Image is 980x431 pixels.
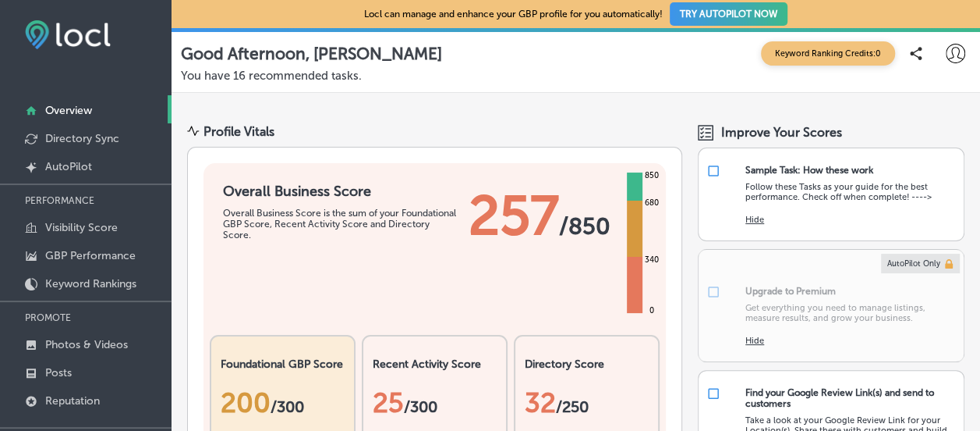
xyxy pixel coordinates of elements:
[745,182,956,202] p: Follow these Tasks as your guide for the best performance. Check off when complete! ---->
[642,169,662,182] div: 850
[271,397,304,416] span: / 300
[221,386,345,419] div: 200
[642,197,662,209] div: 680
[525,358,649,371] h2: Directory Score
[45,104,92,117] p: Overview
[181,69,971,83] p: You have 16 recommended tasks.
[646,305,657,317] div: 0
[223,183,457,200] h1: Overall Business Score
[670,2,787,26] button: TRY AUTOPILOT NOW
[45,394,100,408] p: Reputation
[559,212,610,240] span: / 850
[525,386,649,419] div: 32
[642,254,662,266] div: 340
[761,41,895,66] span: Keyword Ranking Credits: 0
[745,336,764,346] button: Hide
[404,397,437,416] span: /300
[45,277,136,290] p: Keyword Rankings
[556,397,589,416] span: /250
[745,165,873,176] div: Sample Task: How these work
[181,44,442,63] p: Good Afternoon, [PERSON_NAME]
[745,387,956,409] div: Find your Google Review Link(s) and send to customers
[45,132,119,145] p: Directory Sync
[45,338,128,351] p: Photos & Videos
[469,183,559,248] span: 257
[45,221,118,234] p: Visibility Score
[203,124,274,139] div: Profile Vitals
[745,215,764,225] button: Hide
[45,160,92,173] p: AutoPilot
[223,208,457,240] div: Overall Business Score is the sum of your Foundational GBP Score, Recent Activity Score and Direc...
[721,125,842,140] span: Improve Your Scores
[45,366,72,379] p: Posts
[45,249,136,262] p: GBP Performance
[25,20,111,49] img: fda3e92497d09a02dc62c9cd864e3231.png
[373,358,497,371] h2: Recent Activity Score
[373,386,497,419] div: 25
[221,358,345,371] h2: Foundational GBP Score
